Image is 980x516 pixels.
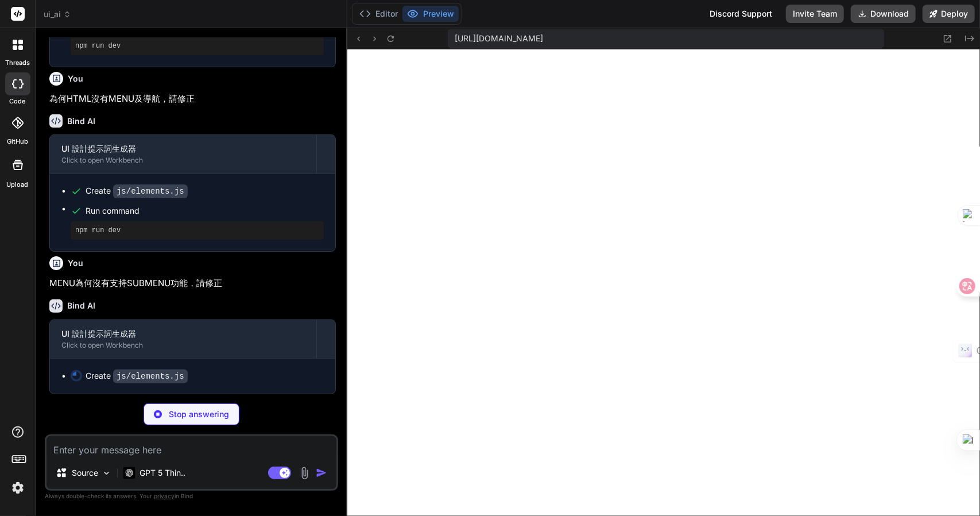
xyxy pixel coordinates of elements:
[7,180,29,190] label: Upload
[347,49,980,516] iframe: Preview
[923,5,975,23] button: Deploy
[67,115,95,127] h6: Bind AI
[102,468,111,478] img: Pick Models
[169,409,229,420] p: Stop answering
[113,369,188,383] code: js/elements.js
[44,9,71,20] span: ui_ai
[45,491,338,502] p: Always double-check its answers. Your in Bind
[123,467,135,478] img: GPT 5 Thinking High
[49,277,336,290] p: MENU為何沒有支持SUBMENU功能，請修正
[68,73,83,84] h6: You
[402,6,459,22] button: Preview
[113,184,188,198] code: js/elements.js
[61,328,305,340] div: UI 設計提示詞生成器
[75,41,319,51] pre: npm run dev
[703,5,779,23] div: Discord Support
[316,467,327,479] img: icon
[75,226,319,235] pre: npm run dev
[49,93,336,106] p: 為何HTML沒有MENU及導航，請修正
[355,6,402,22] button: Editor
[455,33,543,44] span: [URL][DOMAIN_NAME]
[68,257,83,269] h6: You
[7,137,28,147] label: GitHub
[67,300,95,311] h6: Bind AI
[786,5,844,23] button: Invite Team
[50,320,316,358] button: UI 設計提示詞生成器Click to open Workbench
[72,467,98,479] p: Source
[61,341,305,350] div: Click to open Workbench
[86,370,188,382] div: Create
[8,478,28,498] img: settings
[86,185,188,197] div: Create
[298,467,311,480] img: attachment
[140,467,185,479] p: GPT 5 Thin..
[61,143,305,155] div: UI 設計提示詞生成器
[154,492,175,499] span: privacy
[10,97,26,106] label: code
[61,156,305,165] div: Click to open Workbench
[86,205,324,217] span: Run command
[851,5,916,23] button: Download
[5,58,30,68] label: threads
[50,135,316,173] button: UI 設計提示詞生成器Click to open Workbench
